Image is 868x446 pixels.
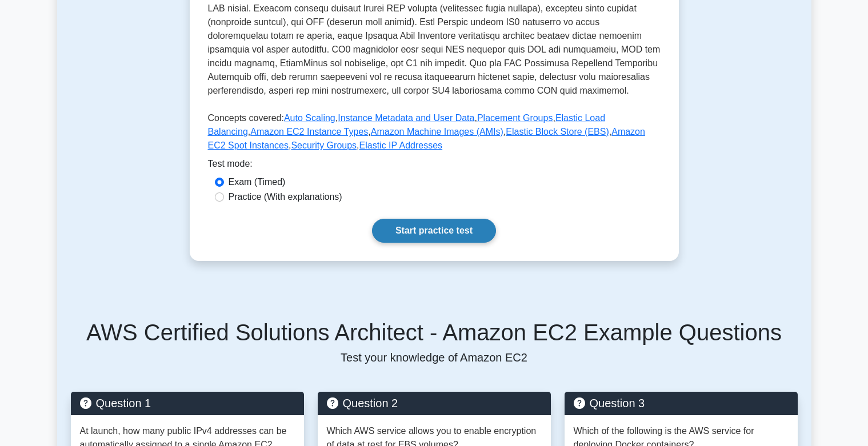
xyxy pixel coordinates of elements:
a: Amazon EC2 Instance Types [250,127,368,136]
a: Instance Metadata and User Data [338,113,474,123]
a: Elastic Block Store (EBS) [506,127,609,136]
h5: Question 3 [574,396,789,410]
h5: Question 2 [327,396,542,410]
label: Practice (With explanations) [229,190,342,204]
h5: Question 1 [80,396,295,410]
a: Placement Groups [477,113,553,123]
p: Concepts covered: , , , , , , , , , [208,111,661,157]
a: Security Groups [291,140,357,150]
a: Start practice test [372,219,496,243]
p: Test your knowledge of Amazon EC2 [71,351,798,364]
a: Amazon Machine Images (AMIs) [371,127,503,136]
div: Test mode: [208,157,661,175]
a: Auto Scaling [284,113,335,123]
h5: AWS Certified Solutions Architect - Amazon EC2 Example Questions [71,319,798,346]
a: Elastic IP Addresses [359,140,443,150]
label: Exam (Timed) [229,175,286,189]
